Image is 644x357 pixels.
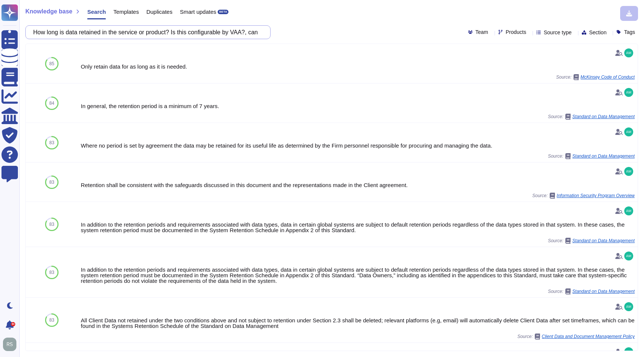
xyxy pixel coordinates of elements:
span: Tags [624,29,635,35]
span: McKinsey Code of Conduct [581,75,635,79]
span: Source: [517,334,635,339]
button: user [1,336,22,353]
span: Source: [548,153,635,159]
span: 83 [49,222,54,227]
span: 83 [49,270,54,275]
span: Standard on Data Management [572,289,635,294]
span: 85 [49,61,54,66]
div: Retention shall be consistent with the safeguards discussed in this document and the representati... [81,182,635,188]
span: Source: [532,193,635,199]
img: user [624,48,633,57]
span: Source: [548,238,635,244]
img: user [624,252,633,260]
div: Where no period is set by agreement the data may be retained for its useful life as determined by... [81,143,635,148]
img: user [624,206,633,215]
span: Source: [548,288,635,294]
span: Team [476,29,488,35]
span: Smart updates [180,9,217,15]
div: In addition to the retention periods and requirements associated with data types, data in certain... [81,222,635,233]
div: All Client Data not retained under the two conditions above and not subject to retention under Se... [81,317,635,329]
span: Search [87,9,106,15]
div: Only retain data for as long as it is needed. [81,64,635,69]
span: Section [589,30,607,35]
img: user [624,127,633,136]
span: Standard on Data Management [572,238,635,243]
span: Source: [548,114,635,120]
img: user [624,88,633,97]
div: 9+ [11,322,15,326]
span: Client Data and Document Management Policy [542,334,635,339]
div: In addition to the retention periods and requirements associated with data types, data in certain... [81,267,635,284]
div: BETA [218,10,228,14]
div: In general, the retention period is a minimum of 7 years. [81,103,635,109]
span: Information Security Program Overview [557,193,635,198]
span: Source: [556,74,635,80]
span: 83 [49,318,54,322]
span: 84 [49,101,54,105]
input: Search a question or template... [29,26,263,39]
img: user [3,338,16,351]
img: user [624,347,633,356]
span: Standard on Data Management [572,114,635,119]
img: user [624,302,633,311]
span: 83 [49,140,54,145]
img: user [624,167,633,176]
span: 83 [49,180,54,184]
span: Standard on Data Management [572,154,635,158]
span: Knowledge base [25,9,72,15]
span: Products [506,29,526,35]
span: Templates [113,9,139,15]
span: Duplicates [146,9,173,15]
span: Source type [544,30,572,35]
